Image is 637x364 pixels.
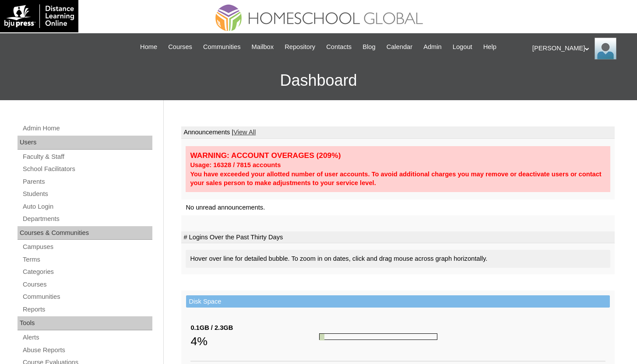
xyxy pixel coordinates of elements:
div: 0.1GB / 2.3GB [190,323,319,332]
span: Calendar [387,42,412,52]
a: Help [479,42,501,52]
a: Alerts [22,332,152,343]
td: No unread announcements. [181,199,615,216]
a: Mailbox [247,42,278,52]
h3: Dashboard [4,61,633,100]
a: Admin Home [22,123,152,134]
div: Hover over line for detailed bubble. To zoom in on dates, click and drag mouse across graph horiz... [186,250,610,268]
a: Auto Login [22,201,152,212]
a: Faculty & Staff [22,151,152,162]
a: Parents [22,176,152,187]
div: You have exceeded your allotted number of user accounts. To avoid additional charges you may remo... [190,170,606,188]
a: Admin [419,42,446,52]
a: School Facilitators [22,164,152,175]
a: Communities [22,291,152,302]
a: Reports [22,304,152,315]
a: Blog [358,42,380,52]
a: Communities [199,42,245,52]
a: Home [136,42,162,52]
div: [PERSON_NAME] [532,38,628,59]
a: Logout [448,42,477,52]
img: logo-white.png [4,4,74,28]
div: Tools [18,316,152,330]
div: 4% [190,332,319,350]
a: Abuse Reports [22,345,152,356]
span: Courses [168,42,192,52]
div: WARNING: ACCOUNT OVERAGES (209%) [190,150,606,161]
span: Admin [423,42,442,52]
div: Users [18,136,152,150]
span: Communities [203,42,241,52]
a: Calendar [382,42,417,52]
td: # Logins Over the Past Thirty Days [181,231,615,244]
td: Announcements | [181,126,615,139]
a: View All [233,129,256,136]
a: Courses [164,42,197,52]
span: Blog [362,42,375,52]
span: Mailbox [252,42,274,52]
a: Categories [22,266,152,277]
img: Anna Beltran [595,38,616,59]
a: Campuses [22,241,152,252]
a: Contacts [322,42,356,52]
td: Disk Space [186,295,610,308]
span: Contacts [326,42,352,52]
span: Home [140,42,157,52]
a: Terms [22,254,152,265]
strong: Usage: 16328 / 7815 accounts [190,161,281,168]
span: Help [483,42,496,52]
a: Departments [22,213,152,224]
a: Repository [280,42,320,52]
a: Courses [22,279,152,290]
a: Students [22,189,152,199]
span: Repository [285,42,315,52]
span: Logout [453,42,472,52]
div: Courses & Communities [18,226,152,240]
